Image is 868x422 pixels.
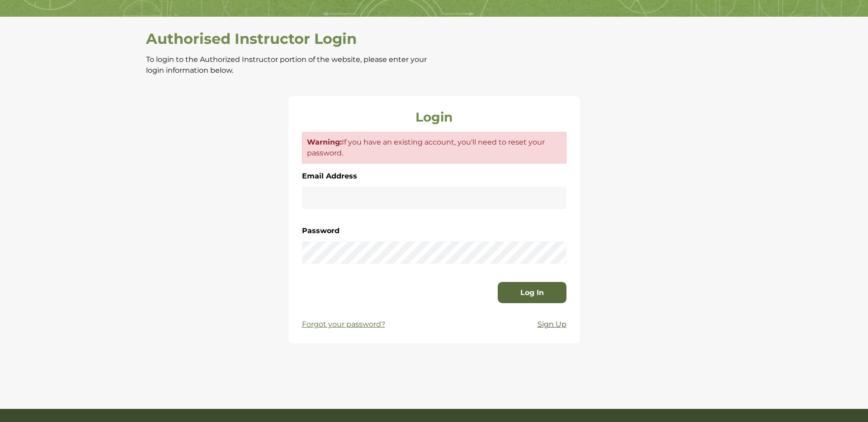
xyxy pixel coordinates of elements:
h3: Login [302,110,566,125]
label: Password [302,225,340,237]
strong: Warning: [307,138,342,146]
a: Sign Up [538,319,566,330]
a: Forgot your password? [302,319,385,330]
p: If you have an existing account, you'll need to reset your password. [307,137,561,159]
button: Log In [498,282,566,304]
h2: Authorised Instructor Login [146,30,431,47]
p: To login to the Authorized Instructor portion of the website, please enter your login information... [146,54,431,76]
label: Email Address [302,170,357,182]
